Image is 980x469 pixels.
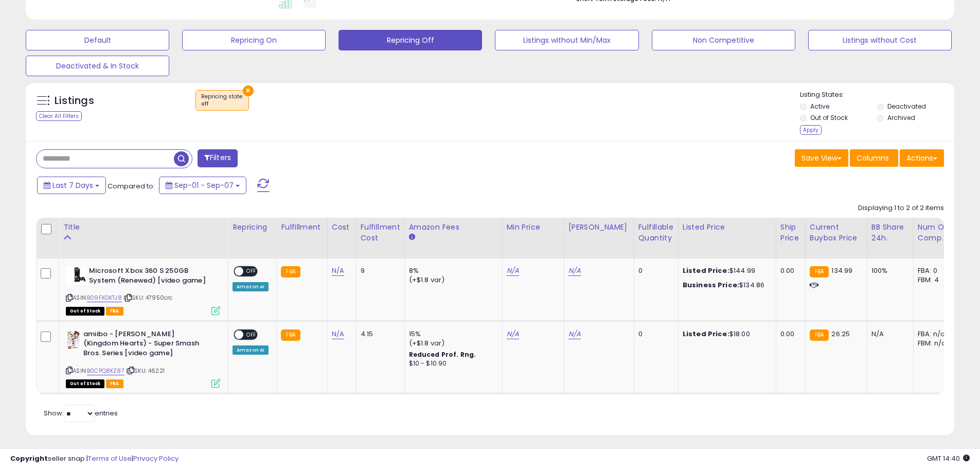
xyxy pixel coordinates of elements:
button: Non Competitive [652,30,795,50]
span: Last 7 Days [52,180,93,190]
div: $10 - $10.90 [409,359,494,368]
div: Listed Price [683,222,772,233]
img: 41eEoVAtMOL._SL40_.jpg [66,329,81,350]
a: Terms of Use [88,454,132,463]
button: Sep-01 - Sep-07 [159,177,246,194]
div: (+$1.8 var) [409,275,494,285]
span: OFF [243,330,260,339]
button: Columns [850,149,898,167]
div: $144.99 [683,266,768,275]
label: Archived [887,113,915,122]
a: N/A [332,266,344,276]
div: Min Price [507,222,560,233]
a: N/A [507,266,519,276]
button: Filters [198,149,238,167]
div: Fulfillable Quantity [638,222,674,244]
a: Privacy Policy [133,454,179,463]
label: Active [810,102,829,111]
div: 15% [409,329,494,339]
b: Microsoft Xbox 360 S 250GB System (Renewed) [video game] [89,266,214,288]
div: seller snap | | [10,454,179,464]
span: Compared to: [108,181,155,191]
a: N/A [507,329,519,339]
a: N/A [568,266,581,276]
small: FBA [281,329,300,341]
b: Reduced Prof. Rng. [409,350,476,359]
div: N/A [871,329,905,339]
img: 310DtaLlcZL._SL40_.jpg [66,266,86,285]
button: Repricing On [182,30,326,50]
button: Listings without Cost [808,30,952,50]
span: | SKU: 47950crc [123,293,173,302]
div: Displaying 1 to 2 of 2 items [858,203,944,213]
span: | SKU: 46221 [126,367,165,375]
div: 9 [361,266,397,275]
button: Save View [795,149,848,167]
div: Current Buybox Price [810,222,863,244]
button: Actions [900,149,944,167]
span: 134.99 [831,266,852,275]
span: All listings that are currently out of stock and unavailable for purchase on Amazon [66,379,104,388]
div: BB Share 24h. [871,222,909,244]
a: N/A [568,329,581,339]
div: Title [63,222,224,233]
button: Repricing Off [338,30,482,50]
div: 0.00 [780,266,797,275]
div: Repricing [233,222,272,233]
div: Ship Price [780,222,801,244]
div: 100% [871,266,905,275]
div: 0 [638,329,670,339]
div: [PERSON_NAME] [568,222,630,233]
label: Out of Stock [810,113,848,122]
small: FBA [810,266,829,277]
div: Amazon AI [233,282,269,291]
span: Sep-01 - Sep-07 [174,180,234,190]
span: 26.25 [831,329,850,339]
strong: Copyright [10,454,48,463]
span: 2025-09-15 14:40 GMT [927,454,970,463]
span: FBA [106,307,123,316]
div: $134.86 [683,281,768,290]
b: Business Price: [683,280,739,290]
div: FBA: n/a [918,329,952,339]
label: Deactivated [887,102,926,111]
a: B09FKGKTJ8 [87,293,122,302]
b: Listed Price: [683,329,729,339]
b: amiibo - [PERSON_NAME] (Kingdom Hearts) - Super Smash Bros. Series [video game] [83,329,208,361]
small: FBA [281,266,300,277]
div: Apply [800,125,822,135]
div: FBM: n/a [918,339,952,348]
a: B0CPQ8KZ87 [87,367,124,375]
button: × [243,85,254,96]
div: 8% [409,266,494,275]
div: Amazon Fees [409,222,498,233]
div: Amazon AI [233,345,269,355]
div: Fulfillment [281,222,323,233]
div: ASIN: [66,329,220,387]
div: off [201,100,243,108]
small: Amazon Fees. [409,233,415,242]
span: OFF [243,267,260,276]
span: Repricing state : [201,93,243,108]
h5: Listings [55,94,94,108]
button: Deactivated & In Stock [26,56,169,76]
button: Last 7 Days [37,177,106,194]
div: Cost [332,222,352,233]
div: $18.00 [683,329,768,339]
div: Num of Comp. [918,222,955,244]
span: Show: entries [44,408,118,418]
div: 0.00 [780,329,797,339]
a: N/A [332,329,344,339]
span: All listings that are currently out of stock and unavailable for purchase on Amazon [66,307,104,316]
div: Clear All Filters [36,111,82,121]
small: FBA [810,329,829,341]
button: Default [26,30,169,50]
div: FBA: 0 [918,266,952,275]
button: Listings without Min/Max [495,30,638,50]
span: Columns [857,153,889,163]
div: ASIN: [66,266,220,314]
p: Listing States: [800,90,954,100]
div: FBM: 4 [918,275,952,285]
b: Listed Price: [683,266,729,275]
div: 4.15 [361,329,397,339]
